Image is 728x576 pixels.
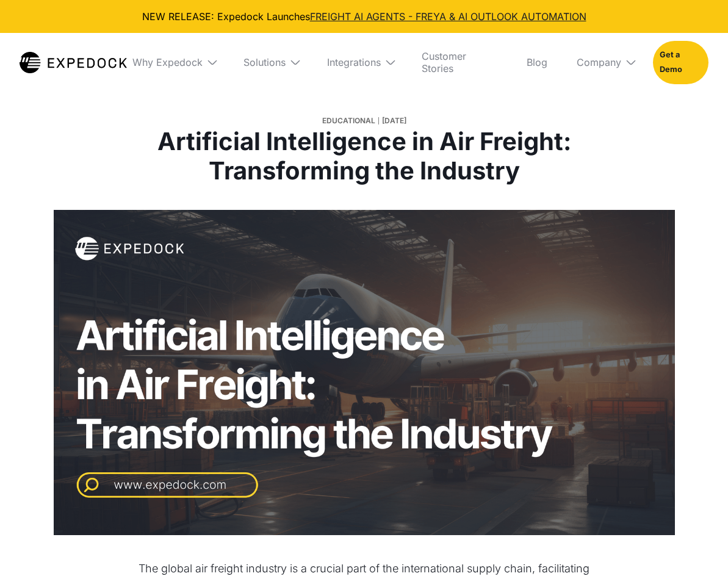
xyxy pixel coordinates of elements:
[517,33,557,92] a: Blog
[382,115,406,127] div: [DATE]
[577,56,621,68] div: Company
[243,56,286,68] div: Solutions
[322,115,375,127] div: Educational
[412,33,507,92] a: Customer Stories
[653,41,708,84] a: Get a Demo
[10,10,718,23] div: NEW RELEASE: Expedock Launches
[310,10,586,23] a: FREIGHT AI AGENTS - FREYA & AI OUTLOOK AUTOMATION
[327,56,381,68] div: Integrations
[138,127,591,185] h1: Artificial Intelligence in Air Freight: Transforming the Industry
[132,56,203,68] div: Why Expedock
